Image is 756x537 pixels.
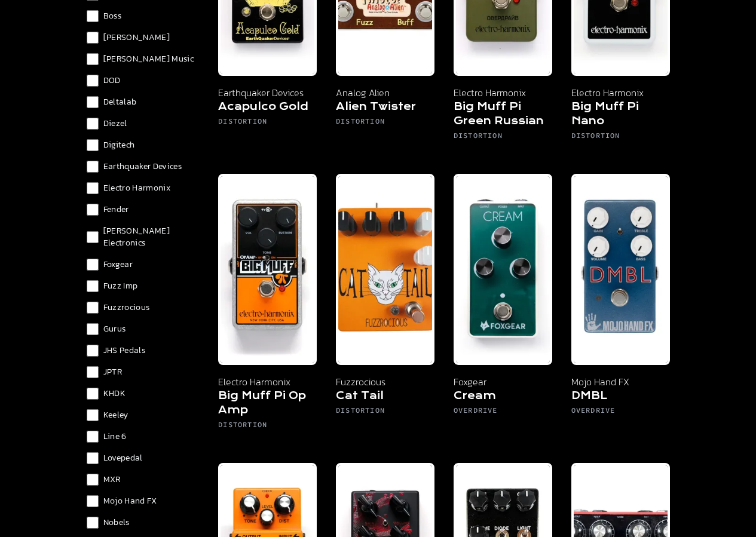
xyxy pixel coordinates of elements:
span: Line 6 [103,431,127,443]
span: Fuzz Imp [103,280,138,292]
input: [PERSON_NAME] [87,32,99,44]
input: Mojo Hand FX [87,495,99,507]
input: Gurus [87,323,99,335]
input: Fuzz Imp [87,280,99,292]
input: [PERSON_NAME] Electronics [87,231,99,243]
h6: Distortion [336,406,434,420]
h6: Distortion [218,420,317,434]
a: Mojo Hand FX DMBL Mojo Hand FX DMBL Overdrive [571,174,670,444]
span: DOD [103,75,121,87]
span: JPTR [103,366,122,378]
input: Nobels [87,517,99,529]
input: Foxgear [87,259,99,271]
p: Electro Harmonix [571,85,670,100]
p: Foxgear [454,375,552,389]
p: Analog Alien [336,85,434,100]
input: KHDK [87,388,99,400]
h6: Distortion [218,116,317,131]
a: Foxgear Cream Foxgear Cream Overdrive [454,174,552,444]
a: Electro Harmonix Big Muff Pi Op Amp - Noise Boyz Electro Harmonix Big Muff Pi Op Amp Distortion [218,174,317,444]
span: KHDK [103,388,126,400]
span: Gurus [103,323,126,335]
h5: Big Muff Pi Green Russian [454,100,552,131]
h5: Big Muff Pi Op Amp [218,389,317,420]
span: Diezel [103,118,127,130]
span: Boss [103,10,121,22]
h5: Big Muff Pi Nano [571,100,670,131]
span: Keeley [103,409,128,421]
input: Diezel [87,118,99,130]
h5: DMBL [571,389,670,406]
h6: Overdrive [571,406,670,420]
input: Lovepedal [87,452,99,464]
input: Deltalab [87,96,99,108]
span: [PERSON_NAME] Music [103,53,194,65]
p: Mojo Hand FX [571,375,670,389]
p: Fuzzrocious [336,375,434,389]
input: Keeley [87,409,99,421]
input: MXR [87,474,99,486]
span: Mojo Hand FX [103,495,157,507]
h6: Overdrive [454,406,552,420]
input: JPTR [87,366,99,378]
span: JHS Pedals [103,345,146,357]
img: Fuzzrocious Cat Tail [336,174,434,365]
h5: Cat Tail [336,389,434,406]
span: Fuzzrocious [103,302,150,314]
span: [PERSON_NAME] Electronics [103,225,200,249]
span: [PERSON_NAME] [103,32,170,44]
input: Fender [87,204,99,216]
h5: Acapulco Gold [218,100,317,116]
span: Fender [103,204,129,216]
img: Foxgear Cream [454,174,552,365]
input: Line 6 [87,431,99,443]
h6: Distortion [336,116,434,131]
h5: Cream [454,389,552,406]
img: Electro Harmonix Big Muff Pi Op Amp - Noise Boyz [218,174,317,365]
p: Electro Harmonix [454,85,552,100]
span: Lovepedal [103,452,143,464]
input: Earthquaker Devices [87,161,99,173]
h6: Distortion [454,131,552,145]
h5: Alien Twister [336,100,434,116]
input: Digitech [87,139,99,151]
input: [PERSON_NAME] Music [87,53,99,65]
span: Foxgear [103,259,133,271]
span: MXR [103,474,121,486]
span: Digitech [103,139,135,151]
span: Deltalab [103,96,137,108]
input: Fuzzrocious [87,302,99,314]
img: Mojo Hand FX DMBL [571,174,670,365]
input: JHS Pedals [87,345,99,357]
input: Boss [87,10,99,22]
a: Fuzzrocious Cat Tail Fuzzrocious Cat Tail Distortion [336,174,434,444]
input: DOD [87,75,99,87]
span: Electro Harmonix [103,182,171,194]
input: Electro Harmonix [87,182,99,194]
p: Earthquaker Devices [218,85,317,100]
span: Nobels [103,517,130,529]
h6: Distortion [571,131,670,145]
span: Earthquaker Devices [103,161,182,173]
p: Electro Harmonix [218,375,317,389]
